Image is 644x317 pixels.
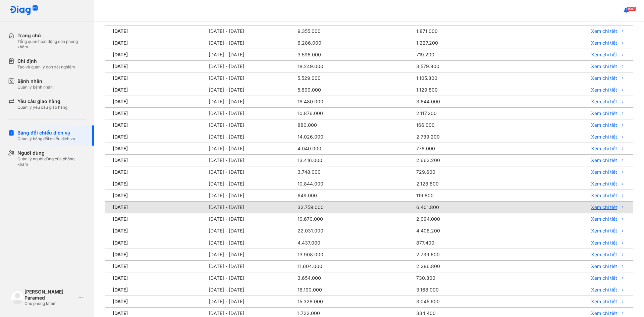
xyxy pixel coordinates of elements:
[543,52,625,58] a: Xem chi tiết
[105,284,205,296] td: [DATE]
[293,225,412,237] td: 22.031.000
[205,296,293,307] td: [DATE] - [DATE]
[412,249,539,260] td: 2.739.600
[205,96,293,107] td: [DATE] - [DATE]
[205,155,293,166] td: [DATE] - [DATE]
[620,181,625,187] img: download-icon
[293,272,412,284] td: 3.654.000
[412,190,539,202] td: 119.800
[293,49,412,60] td: 3.596.000
[293,96,412,107] td: 18.480.000
[412,296,539,307] td: 3.045.600
[293,213,412,225] td: 10.670.000
[105,190,205,202] td: [DATE]
[543,40,625,46] a: Xem chi tiết
[11,291,24,304] img: logo
[543,228,625,234] a: Xem chi tiết
[205,284,293,296] td: [DATE] - [DATE]
[412,202,539,213] td: 6.401.800
[105,72,205,84] td: [DATE]
[9,5,38,16] img: logo
[412,166,539,178] td: 729.600
[412,260,539,272] td: 2.286.800
[293,72,412,84] td: 5.529.000
[205,84,293,96] td: [DATE] - [DATE]
[205,49,293,60] td: [DATE] - [DATE]
[105,237,205,249] td: [DATE]
[627,6,636,11] span: 1587
[293,143,412,155] td: 4.040.000
[620,263,625,269] img: download-icon
[412,213,539,225] td: 2.094.000
[412,119,539,131] td: 166.000
[412,155,539,166] td: 2.663.200
[105,96,205,107] td: [DATE]
[543,263,625,269] a: Xem chi tiết
[205,260,293,272] td: [DATE] - [DATE]
[205,25,293,37] td: [DATE] - [DATE]
[412,72,539,84] td: 1.105.800
[620,299,625,305] img: download-icon
[620,40,625,46] img: download-icon
[293,237,412,249] td: 4.437.000
[293,107,412,119] td: 10.876.000
[293,166,412,178] td: 3.748.000
[293,202,412,213] td: 32.759.000
[17,58,75,64] div: Chỉ định
[543,63,625,69] a: Xem chi tiết
[205,131,293,143] td: [DATE] - [DATE]
[205,249,293,260] td: [DATE] - [DATE]
[620,252,625,258] img: download-icon
[293,284,412,296] td: 16.190.000
[205,72,293,84] td: [DATE] - [DATE]
[293,178,412,190] td: 10.844.000
[620,63,625,69] img: download-icon
[620,240,625,246] img: download-icon
[412,143,539,155] td: 778.000
[543,75,625,81] a: Xem chi tiết
[105,249,205,260] td: [DATE]
[105,49,205,60] td: [DATE]
[105,107,205,119] td: [DATE]
[293,84,412,96] td: 5.899.000
[17,64,75,70] div: Tạo và quản lý đơn xét nghiệm
[205,213,293,225] td: [DATE] - [DATE]
[293,131,412,143] td: 14.026.000
[412,284,539,296] td: 3.168.000
[543,169,625,175] a: Xem chi tiết
[412,107,539,119] td: 2.117.200
[105,25,205,37] td: [DATE]
[205,178,293,190] td: [DATE] - [DATE]
[543,181,625,187] a: Xem chi tiết
[412,84,539,96] td: 1.129.800
[412,49,539,60] td: 719.200
[620,169,625,175] img: download-icon
[620,52,625,58] img: download-icon
[543,99,625,105] a: Xem chi tiết
[412,37,539,49] td: 1.227.200
[105,37,205,49] td: [DATE]
[105,131,205,143] td: [DATE]
[620,99,625,105] img: download-icon
[205,190,293,202] td: [DATE] - [DATE]
[293,260,412,272] td: 11.604.000
[17,78,53,85] div: Bệnh nhân
[543,87,625,93] a: Xem chi tiết
[105,84,205,96] td: [DATE]
[293,296,412,307] td: 15.328.000
[205,237,293,249] td: [DATE] - [DATE]
[412,25,539,37] td: 1.871.000
[543,252,625,258] a: Xem chi tiết
[205,143,293,155] td: [DATE] - [DATE]
[293,249,412,260] td: 13.908.000
[620,275,625,281] img: download-icon
[105,296,205,307] td: [DATE]
[205,107,293,119] td: [DATE] - [DATE]
[543,275,625,281] a: Xem chi tiết
[105,213,205,225] td: [DATE]
[105,272,205,284] td: [DATE]
[620,75,625,81] img: download-icon
[543,28,625,34] a: Xem chi tiết
[293,190,412,202] td: 649.000
[205,202,293,213] td: [DATE] - [DATE]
